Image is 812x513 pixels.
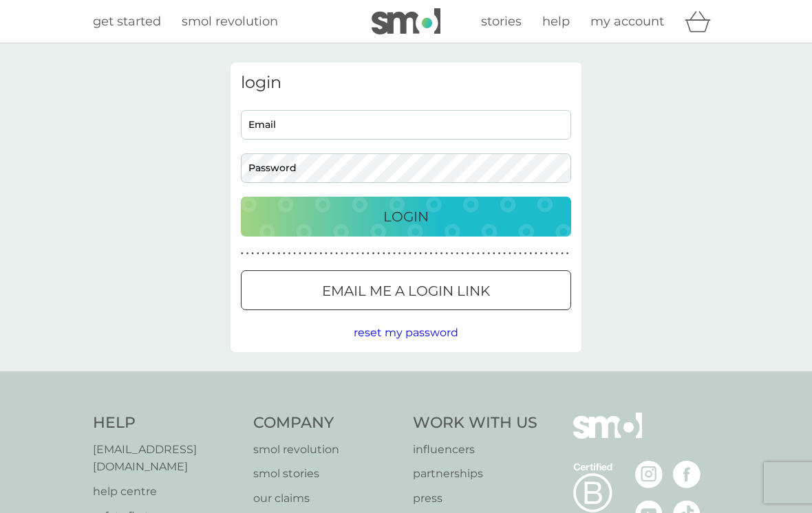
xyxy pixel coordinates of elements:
[283,250,286,257] p: ●
[519,250,522,257] p: ●
[341,250,343,257] p: ●
[93,441,239,476] a: [EMAIL_ADDRESS][DOMAIN_NAME]
[481,12,522,32] a: stories
[535,250,537,257] p: ●
[322,280,490,302] p: Email me a login link
[403,250,406,257] p: ●
[551,250,553,257] p: ●
[354,324,458,342] button: reset my password
[372,8,440,34] img: smol
[257,250,259,257] p: ●
[388,250,391,257] p: ●
[241,270,571,310] button: Email me a login link
[253,465,400,483] a: smol stories
[481,14,522,29] span: stories
[241,73,571,93] h3: login
[425,250,427,257] p: ●
[182,12,278,32] a: smol revolution
[529,250,532,257] p: ●
[503,250,506,257] p: ●
[241,197,571,237] button: Login
[361,250,364,257] p: ●
[330,250,333,257] p: ●
[461,250,464,257] p: ●
[435,250,438,257] p: ●
[377,250,380,257] p: ●
[393,250,396,257] p: ●
[482,250,485,257] p: ●
[253,490,400,507] a: our claims
[367,250,370,257] p: ●
[325,250,328,257] p: ●
[351,250,354,257] p: ●
[413,465,537,483] a: partnerships
[561,250,564,257] p: ●
[590,12,664,32] a: my account
[277,250,280,257] p: ●
[498,250,501,257] p: ●
[413,490,537,507] a: press
[673,461,701,488] img: visit the smol Facebook page
[472,250,475,257] p: ●
[293,250,296,257] p: ●
[524,250,527,257] p: ●
[413,413,537,434] h4: Work With Us
[372,250,375,257] p: ●
[566,250,569,257] p: ●
[299,250,301,257] p: ●
[477,250,480,257] p: ●
[514,250,517,257] p: ●
[635,461,663,488] img: visit the smol Instagram page
[451,250,453,257] p: ●
[346,250,349,257] p: ●
[445,250,448,257] p: ●
[487,250,490,257] p: ●
[356,250,359,257] p: ●
[267,250,270,257] p: ●
[685,8,719,35] div: basket
[251,250,254,257] p: ●
[383,250,385,257] p: ●
[590,14,664,29] span: my account
[430,250,433,257] p: ●
[314,250,317,257] p: ●
[456,250,459,257] p: ●
[253,441,400,459] a: smol revolution
[419,250,422,257] p: ●
[262,250,265,257] p: ●
[467,250,469,257] p: ●
[542,14,570,29] span: help
[309,250,312,257] p: ●
[93,483,239,501] a: help centre
[493,250,495,257] p: ●
[556,250,559,257] p: ●
[273,250,275,257] p: ●
[413,441,537,459] a: influencers
[414,250,417,257] p: ●
[93,413,239,434] h4: Help
[573,413,642,459] img: smol
[409,250,412,257] p: ●
[540,250,543,257] p: ●
[542,12,570,32] a: help
[246,250,249,257] p: ●
[253,413,400,434] h4: Company
[304,250,307,257] p: ●
[398,250,401,257] p: ●
[509,250,511,257] p: ●
[440,250,443,257] p: ●
[93,14,161,29] span: get started
[288,250,291,257] p: ●
[354,326,458,339] span: reset my password
[335,250,338,257] p: ●
[319,250,322,257] p: ●
[182,14,278,29] span: smol revolution
[241,250,244,257] p: ●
